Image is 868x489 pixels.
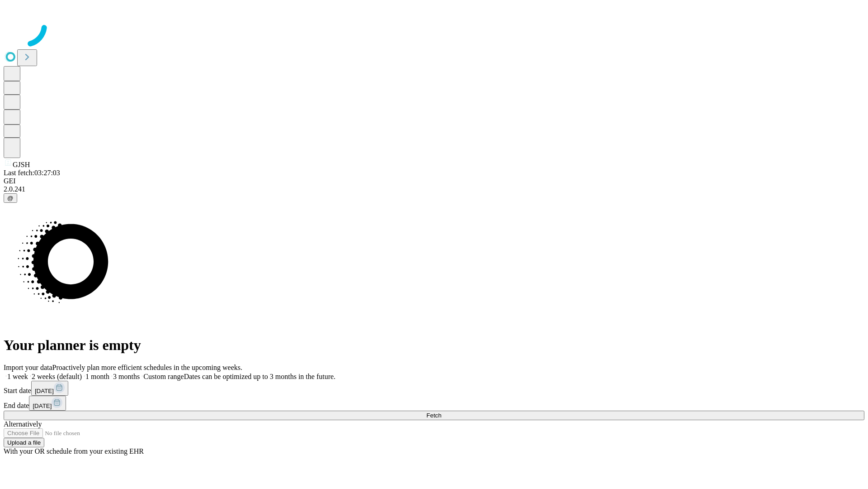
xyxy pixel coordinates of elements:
[4,381,864,396] div: Start date
[113,373,140,380] span: 3 months
[33,403,52,409] span: [DATE]
[4,447,144,455] span: With your OR schedule from your existing EHR
[4,420,42,428] span: Alternatively
[184,373,335,380] span: Dates can be optimized up to 3 months in the future.
[4,185,864,193] div: 2.0.241
[29,396,66,411] button: [DATE]
[143,373,184,380] span: Custom range
[4,411,864,420] button: Fetch
[13,161,30,168] span: GJSH
[35,388,54,394] span: [DATE]
[4,364,52,371] span: Import your data
[4,193,17,203] button: @
[4,177,864,185] div: GEI
[85,373,109,380] span: 1 month
[4,438,44,447] button: Upload a file
[426,412,441,419] span: Fetch
[7,373,28,380] span: 1 week
[32,373,82,380] span: 2 weeks (default)
[4,396,864,411] div: End date
[31,381,68,396] button: [DATE]
[4,169,60,177] span: Last fetch: 03:27:03
[4,337,864,354] h1: Your planner is empty
[7,195,14,201] span: @
[52,364,242,371] span: Proactively plan more efficient schedules in the upcoming weeks.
